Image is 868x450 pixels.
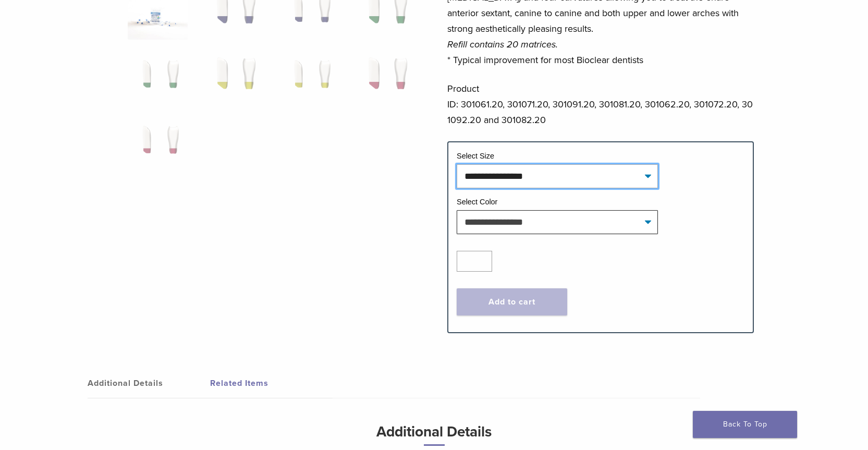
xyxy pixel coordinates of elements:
[447,81,754,128] p: Product ID: 301061.20, 301071.20, 301091.20, 301081.20, 301062.20, 301072.20, 301092.20 and 30108...
[355,53,415,105] img: BT Matrix Series - Image 8
[457,152,494,160] label: Select Size
[88,369,210,398] a: Additional Details
[128,119,188,171] img: BT Matrix Series - Image 9
[693,411,797,438] a: Back To Top
[210,369,333,398] a: Related Items
[279,53,339,105] img: BT Matrix Series - Image 7
[457,288,567,315] button: Add to cart
[457,198,497,206] label: Select Color
[203,53,263,105] img: BT Matrix Series - Image 6
[128,53,188,105] img: BT Matrix Series - Image 5
[447,39,558,50] em: Refill contains 20 matrices.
